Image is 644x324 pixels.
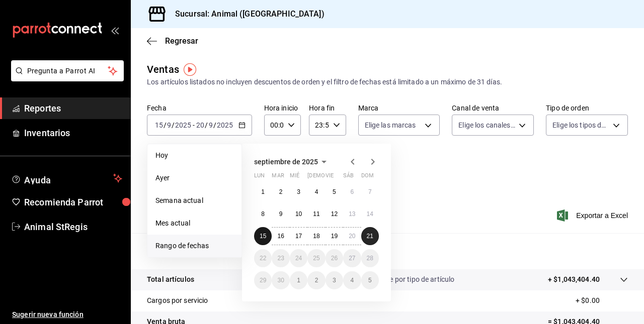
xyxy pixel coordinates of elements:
abbr: 24 de septiembre de 2025 [295,255,302,262]
span: Elige los tipos de orden [552,120,609,130]
input: -- [167,121,172,129]
button: 1 de septiembre de 2025 [254,183,272,201]
button: 2 de octubre de 2025 [307,271,325,289]
abbr: 26 de septiembre de 2025 [331,255,338,262]
abbr: 12 de septiembre de 2025 [331,210,338,218]
button: 19 de septiembre de 2025 [326,227,343,245]
abbr: 9 de septiembre de 2025 [279,210,283,218]
span: / [172,121,175,129]
button: 18 de septiembre de 2025 [307,227,325,245]
abbr: domingo [361,172,374,183]
abbr: 2 de septiembre de 2025 [279,188,283,195]
abbr: 28 de septiembre de 2025 [367,255,373,262]
abbr: 29 de septiembre de 2025 [260,277,266,284]
input: ---- [216,121,233,129]
div: Los artículos listados no incluyen descuentos de orden y el filtro de fechas está limitado a un m... [147,77,628,87]
abbr: 7 de septiembre de 2025 [368,188,372,195]
span: Reportes [24,101,122,115]
label: Canal de venta [452,104,534,112]
input: -- [154,121,164,129]
abbr: 21 de septiembre de 2025 [367,233,373,240]
button: 12 de septiembre de 2025 [326,205,343,223]
span: Sugerir nueva función [12,309,122,320]
input: -- [196,121,205,129]
button: 30 de septiembre de 2025 [272,271,289,289]
abbr: 16 de septiembre de 2025 [277,233,284,240]
div: Ventas [147,62,179,77]
button: 5 de octubre de 2025 [361,271,379,289]
span: Mes actual [155,218,233,229]
span: / [205,121,208,129]
button: 29 de septiembre de 2025 [254,271,272,289]
button: 6 de septiembre de 2025 [343,183,361,201]
button: 1 de octubre de 2025 [290,271,307,289]
button: 4 de septiembre de 2025 [307,183,325,201]
abbr: 14 de septiembre de 2025 [367,210,373,218]
button: Exportar a Excel [559,209,628,222]
abbr: 25 de septiembre de 2025 [313,255,319,262]
span: septiembre de 2025 [254,158,318,166]
abbr: 5 de octubre de 2025 [368,277,372,284]
button: 11 de septiembre de 2025 [307,205,325,223]
span: Semana actual [155,195,233,206]
abbr: 30 de septiembre de 2025 [277,277,284,284]
abbr: 2 de octubre de 2025 [315,277,318,284]
abbr: 27 de septiembre de 2025 [349,255,355,262]
a: Pregunta a Parrot AI [7,73,124,83]
button: 26 de septiembre de 2025 [326,249,343,267]
abbr: 6 de septiembre de 2025 [350,188,354,195]
span: Ayer [155,173,233,183]
span: Elige las marcas [365,120,416,130]
label: Hora fin [309,104,346,112]
button: 28 de septiembre de 2025 [361,249,379,267]
span: Inventarios [24,126,122,140]
img: Tooltip marker [184,63,196,76]
button: 15 de septiembre de 2025 [254,227,272,245]
span: Elige los canales de venta [458,120,515,130]
span: Hoy [155,150,233,161]
abbr: martes [272,172,284,183]
button: open_drawer_menu [111,26,119,34]
button: 3 de septiembre de 2025 [290,183,307,201]
label: Fecha [147,104,252,112]
abbr: 8 de septiembre de 2025 [261,210,265,218]
abbr: 4 de septiembre de 2025 [315,188,318,195]
button: 23 de septiembre de 2025 [272,249,289,267]
abbr: viernes [326,172,334,183]
label: Tipo de orden [546,104,628,112]
abbr: 19 de septiembre de 2025 [331,233,338,240]
abbr: 20 de septiembre de 2025 [349,233,355,240]
p: + $1,043,404.40 [548,274,600,285]
span: Regresar [165,36,198,46]
button: 8 de septiembre de 2025 [254,205,272,223]
button: 17 de septiembre de 2025 [290,227,307,245]
button: 2 de septiembre de 2025 [272,183,289,201]
abbr: 3 de septiembre de 2025 [297,188,300,195]
button: 5 de septiembre de 2025 [326,183,343,201]
h3: Sucursal: Animal ([GEOGRAPHIC_DATA]) [167,8,325,20]
abbr: 13 de septiembre de 2025 [349,210,355,218]
abbr: 5 de septiembre de 2025 [333,188,336,195]
span: Ayuda [24,172,109,184]
span: / [164,121,167,129]
button: 22 de septiembre de 2025 [254,249,272,267]
button: Regresar [147,36,198,46]
button: 3 de octubre de 2025 [326,271,343,289]
button: 9 de septiembre de 2025 [272,205,289,223]
button: 20 de septiembre de 2025 [343,227,361,245]
abbr: jueves [307,172,367,183]
abbr: lunes [254,172,265,183]
button: Pregunta a Parrot AI [11,60,124,81]
span: Pregunta a Parrot AI [27,66,108,76]
p: + $0.00 [576,295,628,306]
abbr: 23 de septiembre de 2025 [277,255,284,262]
button: 21 de septiembre de 2025 [361,227,379,245]
abbr: sábado [343,172,354,183]
button: septiembre de 2025 [254,156,330,168]
button: 14 de septiembre de 2025 [361,205,379,223]
abbr: 1 de septiembre de 2025 [261,188,265,195]
span: - [193,121,195,129]
abbr: 15 de septiembre de 2025 [260,233,266,240]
